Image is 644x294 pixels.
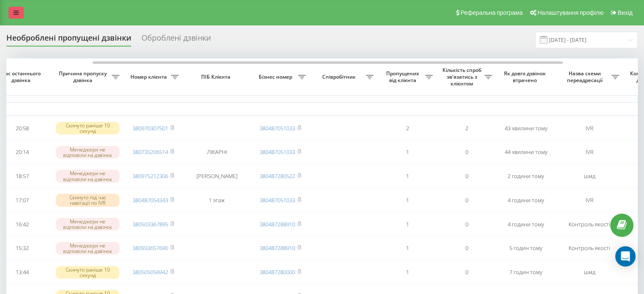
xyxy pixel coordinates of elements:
td: 4 години тому [496,213,556,236]
div: Open Intercom Messenger [615,246,636,267]
div: Оброблені дзвінки [141,33,211,47]
td: 0 [437,261,496,283]
td: 0 [437,141,496,163]
td: 44 хвилини тому [496,141,556,163]
a: 380487051033 [260,148,295,156]
span: Співробітник [314,74,366,80]
span: Бізнес номер [255,74,298,80]
a: 380487288910 [260,220,295,228]
td: 1 [378,165,437,187]
a: 380487280522 [260,172,295,180]
td: 7 годин тому [496,261,556,283]
span: Кількість спроб зв'язатись з клієнтом [441,67,484,87]
td: IVR [556,141,623,163]
td: 1 [378,141,437,163]
td: шмд [556,165,623,187]
td: 4 години тому [496,189,556,212]
a: 380503367895 [133,220,168,228]
td: 5 годин тому [496,237,556,260]
td: IVR [556,117,623,140]
td: 2 години тому [496,165,556,187]
span: ПІБ Клієнта [190,74,243,80]
td: 0 [437,213,496,236]
a: 380487051033 [260,124,295,132]
td: 0 [437,165,496,187]
div: Скинуто під час навігації по IVR [56,194,119,206]
td: 1 [378,189,437,212]
a: 380487054343 [133,196,168,204]
div: Менеджери не відповіли на дзвінок [56,242,119,255]
a: 380487288910 [260,244,295,252]
td: Контроль якості [556,213,623,236]
td: 1 этаж [183,189,251,212]
div: Менеджери не відповіли на дзвінок [56,170,119,182]
span: Назва схеми переадресації [560,70,611,83]
td: 2 [437,117,496,140]
a: 380975212306 [133,172,168,180]
td: [PERSON_NAME] [183,165,251,187]
td: IVR [556,189,623,212]
td: 1 [378,213,437,236]
td: шмд [556,261,623,283]
td: Контроль якості [556,237,623,260]
div: Менеджери не відповіли на дзвінок [56,146,119,159]
span: Як довго дзвінок втрачено [503,70,549,83]
a: 380487280000 [260,268,295,276]
td: ЛІКАРНІ [183,141,251,163]
a: 380970307501 [133,124,168,132]
div: Менеджери не відповіли на дзвінок [56,218,119,231]
span: Причина пропуску дзвінка [56,70,112,83]
div: Скинуто раніше 10 секунд [56,266,119,279]
a: 380487051033 [260,196,295,204]
td: 1 [378,237,437,260]
td: 0 [437,189,496,212]
div: Необроблені пропущені дзвінки [6,33,131,47]
a: 380505056942 [133,268,168,276]
span: Реферальна програма [461,9,523,16]
span: Номер клієнта [128,74,171,80]
td: 2 [378,117,437,140]
a: 380735206514 [133,148,168,156]
span: Пропущених від клієнта [382,70,425,83]
td: 1 [378,261,437,283]
td: 0 [437,237,496,260]
a: 380933657690 [133,244,168,252]
td: 43 хвилини тому [496,117,556,140]
span: Налаштування профілю [537,9,603,16]
div: Скинуто раніше 10 секунд [56,122,119,135]
span: Вихід [618,9,633,16]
